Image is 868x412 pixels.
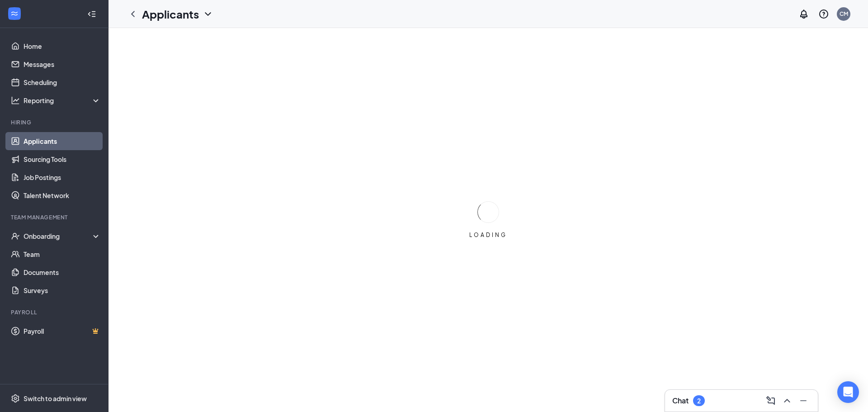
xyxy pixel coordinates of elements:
[11,232,20,241] svg: UserCheck
[24,37,101,55] a: Home
[840,10,848,18] div: CM
[127,9,138,19] svg: ChevronLeft
[24,394,87,403] div: Switch to admin view
[203,9,213,19] svg: ChevronDown
[24,281,101,299] a: Surveys
[11,308,99,316] div: Payroll
[24,186,101,204] a: Talent Network
[24,96,101,105] div: Reporting
[466,231,511,239] div: LOADING
[24,73,101,91] a: Scheduling
[782,395,793,406] svg: ChevronUp
[11,118,99,126] div: Hiring
[796,393,811,408] button: Minimize
[672,396,689,406] h3: Chat
[780,393,794,408] button: ChevronUp
[24,263,101,281] a: Documents
[24,232,93,241] div: Onboarding
[764,393,778,408] button: ComposeMessage
[24,150,101,168] a: Sourcing Tools
[87,9,96,19] svg: Collapse
[142,6,199,22] h1: Applicants
[24,245,101,263] a: Team
[24,168,101,186] a: Job Postings
[765,395,776,406] svg: ComposeMessage
[11,394,20,403] svg: Settings
[697,397,701,405] div: 2
[24,322,101,340] a: PayrollCrown
[837,381,859,403] div: Open Intercom Messenger
[10,9,19,18] svg: WorkstreamLogo
[798,395,809,406] svg: Minimize
[818,9,829,19] svg: QuestionInfo
[11,213,99,221] div: Team Management
[11,96,20,105] svg: Analysis
[798,9,809,19] svg: Notifications
[24,132,101,150] a: Applicants
[24,55,101,73] a: Messages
